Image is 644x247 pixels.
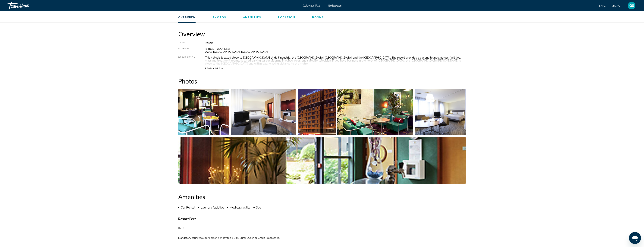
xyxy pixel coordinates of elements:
[205,41,466,44] div: Resort
[178,193,466,200] h2: Amenities
[205,47,466,53] div: [STREET_ADDRESS] 75018 [GEOGRAPHIC_DATA], [GEOGRAPHIC_DATA]
[205,67,220,70] span: Read more
[205,67,223,70] button: Read more
[312,16,324,19] button: Rooms
[303,4,320,7] a: Getaways Plus
[230,206,250,209] span: Medical facility
[8,2,299,9] a: Travorium
[243,16,261,19] button: Amenities
[256,206,261,209] span: Spa
[231,89,296,136] button: Open full-screen image slider
[599,3,606,9] button: Change language
[629,4,634,8] span: GS
[337,89,413,136] button: Open full-screen image slider
[298,89,336,136] button: Open full-screen image slider
[178,217,466,221] h4: Resort Fees
[178,41,196,44] div: Type
[201,206,224,209] span: Laundry facilities
[278,16,295,19] button: Location
[178,223,466,233] th: Info
[599,5,603,8] span: en
[178,56,196,65] div: Description
[178,77,466,85] h2: Photos
[205,56,466,65] div: This hotel is located close to [GEOGRAPHIC_DATA] et de l'Industrie, the [GEOGRAPHIC_DATA], [GEOGR...
[328,4,341,7] a: Getaways
[629,232,641,244] iframe: Button to launch messaging window
[178,30,466,38] h2: Overview
[415,89,466,136] button: Open full-screen image slider
[178,89,230,136] button: Open full-screen image slider
[178,233,466,242] td: Mandatory tourist tax per person per day fee is 7.80 Euros . Cash or Credit is accepted.
[178,47,196,53] div: Address
[178,137,466,184] button: Open full-screen image slider
[212,16,226,19] button: Photos
[612,5,617,8] span: USD
[627,2,636,10] button: User Menu
[612,3,621,9] button: Change currency
[181,206,195,209] span: Car Rental
[178,16,196,19] button: Overview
